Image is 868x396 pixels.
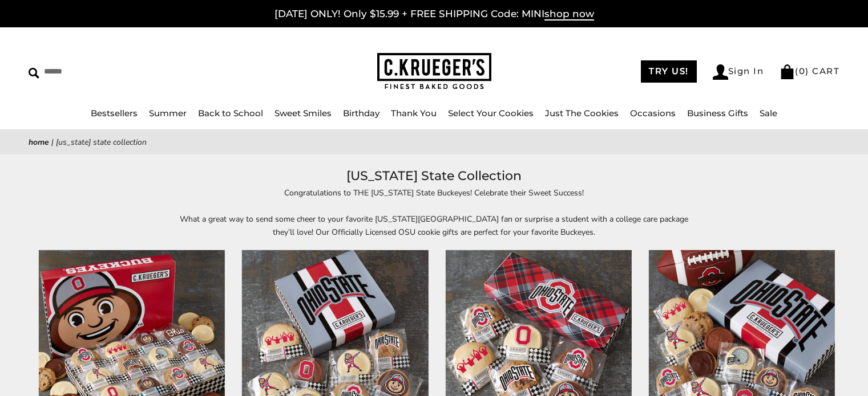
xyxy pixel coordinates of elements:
img: C.KRUEGER'S [377,53,491,90]
a: Just The Cookies [545,108,619,119]
input: Search [29,63,221,80]
a: Select Your Cookies [448,108,534,119]
span: [US_STATE] State Collection [56,137,147,148]
a: Back to School [198,108,263,119]
a: Bestsellers [91,108,138,119]
img: Bag [780,64,795,79]
a: Sign In [713,64,764,80]
a: Birthday [343,108,380,119]
img: Account [713,64,728,80]
a: Occasions [630,108,676,119]
a: Sweet Smiles [274,108,332,119]
span: 0 [799,66,806,76]
a: (0) CART [780,66,839,76]
img: Search [29,68,39,79]
a: [DATE] ONLY! Only $15.99 + FREE SHIPPING Code: MINIshop now [274,8,594,21]
a: Summer [149,108,187,119]
a: Thank You [391,108,437,119]
a: TRY US! [641,60,697,83]
a: Home [29,137,49,148]
span: | [51,137,54,148]
nav: breadcrumbs [29,136,839,149]
h1: [US_STATE] State Collection [46,166,822,186]
p: What a great way to send some cheer to your favorite [US_STATE][GEOGRAPHIC_DATA] fan or surprise ... [172,213,697,239]
a: Sale [760,108,777,119]
p: Congratulations to THE [US_STATE] State Buckeyes! Celebrate their Sweet Success! [172,186,697,199]
span: shop now [544,8,594,21]
a: Business Gifts [687,108,748,119]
